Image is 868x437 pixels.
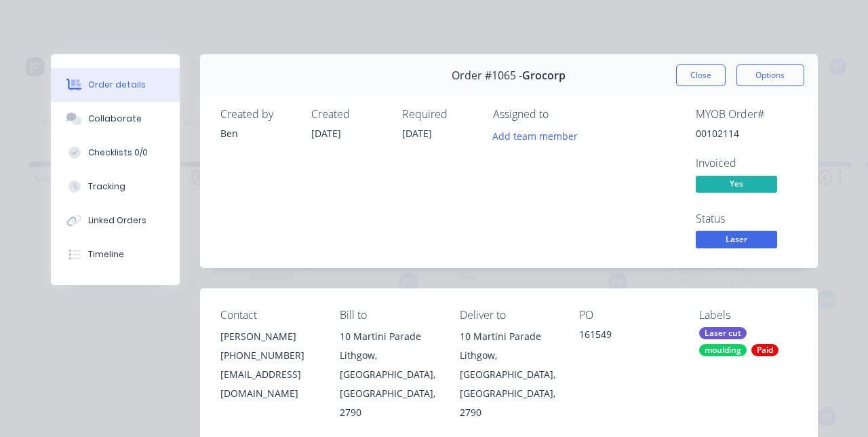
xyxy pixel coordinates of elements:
div: 161549 [579,327,677,346]
div: 10 Martini ParadeLithgow, [GEOGRAPHIC_DATA], [GEOGRAPHIC_DATA], 2790 [340,327,438,422]
span: Yes [696,176,777,193]
button: Laser [696,231,777,251]
div: Invoiced [696,157,797,170]
div: Collaborate [88,113,142,125]
button: Add team member [485,126,585,145]
span: [DATE] [402,127,432,140]
iframe: Intercom live chat [822,391,854,423]
div: Laser cut [699,327,747,339]
div: [PERSON_NAME][PHONE_NUMBER][EMAIL_ADDRESS][DOMAIN_NAME] [220,327,319,403]
button: Linked Orders [51,204,180,237]
div: [PHONE_NUMBER] [220,346,319,365]
div: Checklists 0/0 [88,147,148,159]
div: [PERSON_NAME] [220,327,319,346]
div: Tracking [88,180,125,193]
div: moulding [699,344,747,356]
div: Created by [220,108,295,121]
div: Paid [751,344,778,356]
div: Timeline [88,248,124,261]
span: Grocorp [522,69,566,82]
button: Options [736,64,804,86]
div: Deliver to [460,309,558,322]
div: MYOB Order # [696,108,797,121]
button: Tracking [51,170,180,204]
div: 10 Martini Parade [460,327,558,346]
div: [EMAIL_ADDRESS][DOMAIN_NAME] [220,365,319,403]
div: Lithgow, [GEOGRAPHIC_DATA], [GEOGRAPHIC_DATA], 2790 [460,346,558,422]
div: Bill to [340,309,438,322]
div: Linked Orders [88,214,146,227]
div: Contact [220,309,319,322]
button: Timeline [51,237,180,271]
span: Order #1065 - [452,69,522,82]
div: Created [311,108,386,121]
div: Status [696,212,797,225]
div: 00102114 [696,126,797,140]
button: Order details [51,68,180,102]
span: Laser [696,231,777,248]
span: [DATE] [311,127,341,140]
div: Labels [699,309,797,322]
div: Order details [88,79,146,91]
div: Ben [220,126,295,140]
div: Lithgow, [GEOGRAPHIC_DATA], [GEOGRAPHIC_DATA], 2790 [340,346,438,422]
button: Add team member [493,126,585,145]
button: Close [676,64,726,86]
button: Collaborate [51,102,180,136]
div: 10 Martini Parade [340,327,438,346]
div: PO [579,309,677,322]
div: Required [402,108,477,121]
div: 10 Martini ParadeLithgow, [GEOGRAPHIC_DATA], [GEOGRAPHIC_DATA], 2790 [460,327,558,422]
button: Checklists 0/0 [51,136,180,170]
div: Assigned to [493,108,629,121]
